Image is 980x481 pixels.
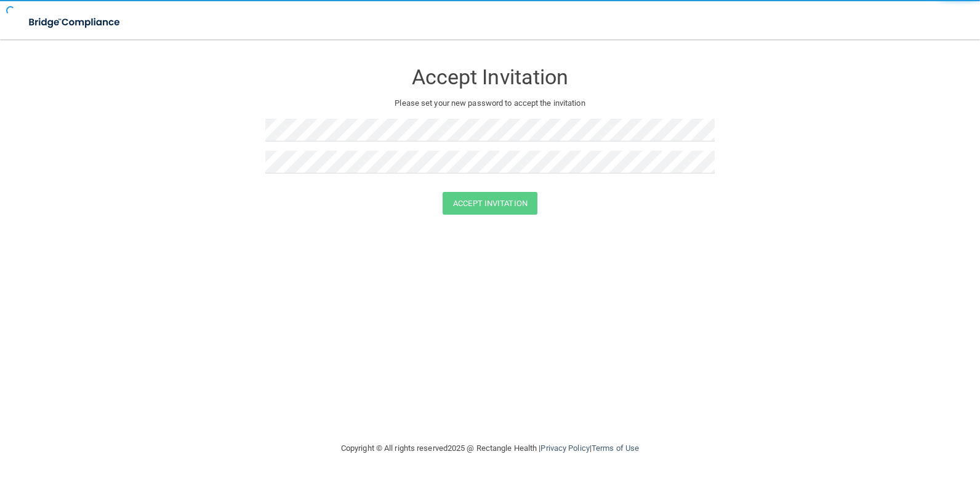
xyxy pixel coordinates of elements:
[275,96,705,111] p: Please set your new password to accept the invitation
[592,443,639,453] a: Terms of Use
[443,192,537,215] button: Accept Invitation
[540,443,589,453] a: Privacy Policy
[265,66,715,89] h3: Accept Invitation
[18,10,132,35] img: bridge_compliance_login_screen.278c3ca4.svg
[265,429,715,468] div: Copyright © All rights reserved 2025 @ Rectangle Health | |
